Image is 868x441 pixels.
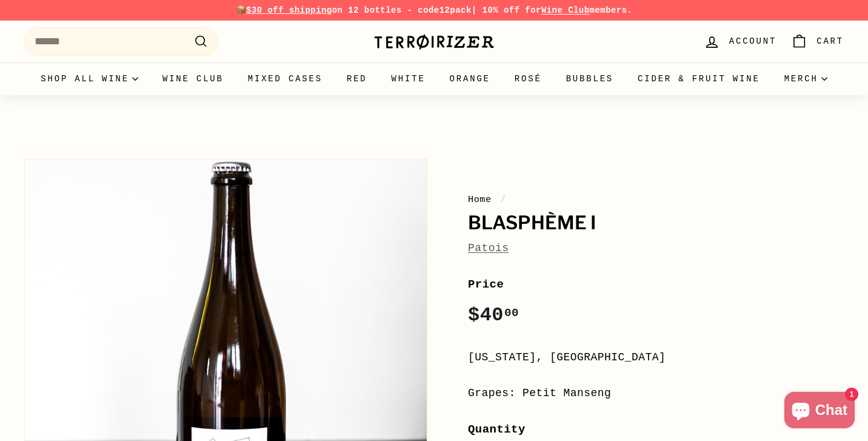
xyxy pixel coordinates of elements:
a: Wine Club [541,5,590,15]
a: Home [468,194,492,205]
div: Grapes: Petit Manseng [468,385,844,402]
span: / [497,194,509,205]
label: Price [468,275,844,294]
span: $40 [468,304,519,326]
span: Account [729,35,776,48]
a: Wine Club [150,62,236,95]
label: Quantity [468,420,844,439]
p: 📦 on 12 bottles - code | 10% off for members. [24,4,844,17]
a: Cart [784,24,851,59]
span: $30 off shipping [246,5,332,15]
a: Rosé [502,62,554,95]
a: Patois [468,242,509,254]
a: Account [696,24,784,59]
a: White [379,62,438,95]
inbox-online-store-chat: Shopify online store chat [781,392,858,431]
a: Red [335,62,379,95]
div: [US_STATE], [GEOGRAPHIC_DATA] [468,349,844,366]
a: Cider & Fruit Wine [626,62,772,95]
summary: Shop all wine [28,62,150,95]
a: Orange [438,62,502,95]
nav: breadcrumbs [468,192,844,207]
a: Bubbles [554,62,626,95]
sup: 00 [504,306,519,320]
summary: Merch [772,62,840,95]
a: Mixed Cases [236,62,335,95]
span: Cart [816,35,844,48]
h1: Blasphème I [468,213,844,234]
strong: 12pack [439,5,472,15]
